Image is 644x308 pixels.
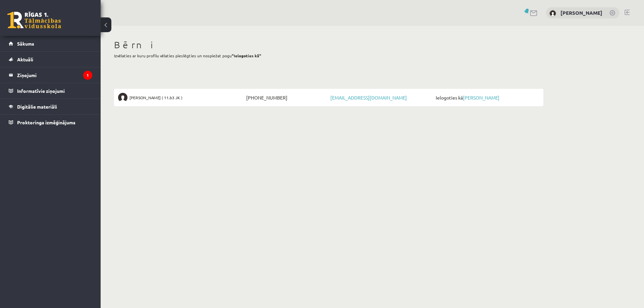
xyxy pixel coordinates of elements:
b: "Ielogoties kā" [232,53,261,58]
a: Ziņojumi1 [9,67,92,83]
span: Proktoringa izmēģinājums [17,119,75,125]
a: [EMAIL_ADDRESS][DOMAIN_NAME] [330,95,407,101]
p: Izvēlaties ar kuru profilu vēlaties pieslēgties un nospiežat pogu [114,53,543,59]
span: Aktuāli [17,56,33,62]
a: Aktuāli [9,52,92,67]
a: Rīgas 1. Tālmācības vidusskola [7,12,61,28]
span: [PERSON_NAME] ( 11.b3 JK ) [129,93,182,102]
span: Ielogoties kā [434,93,539,102]
legend: Informatīvie ziņojumi [17,83,92,99]
span: [PHONE_NUMBER] [245,93,329,102]
a: Sākums [9,36,92,51]
legend: Ziņojumi [17,67,92,83]
a: Informatīvie ziņojumi [9,83,92,99]
img: Andželīna Salukauri [118,93,127,102]
a: Digitālie materiāli [9,99,92,114]
span: Sākums [17,41,34,47]
h1: Bērni [114,39,543,51]
a: [PERSON_NAME] [560,9,602,16]
a: [PERSON_NAME] [463,95,499,101]
span: Digitālie materiāli [17,104,57,110]
img: Evija Konošonoka [549,10,556,17]
i: 1 [83,71,92,80]
a: Proktoringa izmēģinājums [9,115,92,130]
